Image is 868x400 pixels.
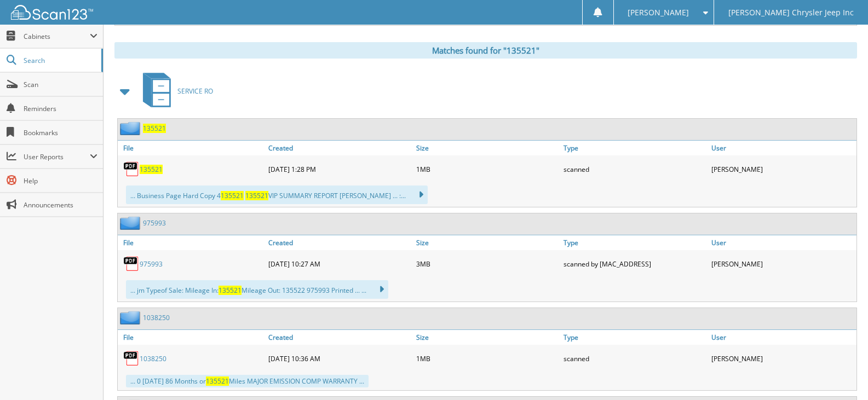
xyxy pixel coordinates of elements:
span: 135521 [206,376,229,386]
div: [PERSON_NAME] [709,347,856,369]
span: User Reports [24,152,90,161]
span: Help [24,176,97,185]
a: User [709,330,856,345]
img: folder2.png [120,311,143,324]
span: [PERSON_NAME] [628,9,689,16]
div: 1MB [413,347,561,369]
a: User [709,141,856,155]
a: Type [561,235,709,250]
a: 135521 [143,124,166,133]
div: ... 0 [DATE] 86 Months or Miles MAJOR EMISSION COMP WARRANTY ... [126,375,369,387]
img: PDF.png [123,256,140,272]
a: Created [266,330,413,345]
div: [DATE] 1:28 PM [266,158,413,180]
span: Search [24,56,96,65]
span: Scan [24,80,97,89]
a: Size [413,141,561,155]
a: Size [413,330,561,345]
div: [PERSON_NAME] [709,158,856,180]
div: scanned by [MAC_ADDRESS] [561,253,709,275]
a: Created [266,235,413,250]
a: Type [561,141,709,155]
img: folder2.png [120,121,143,135]
a: Type [561,330,709,345]
a: Created [266,141,413,155]
a: 975993 [140,259,163,269]
div: scanned [561,347,709,369]
a: User [709,235,856,250]
a: Size [413,235,561,250]
div: 1MB [413,158,561,180]
div: 3MB [413,253,561,275]
div: Matches found for "135521" [114,42,857,59]
div: [DATE] 10:27 AM [266,253,413,275]
iframe: Chat Widget [813,347,868,400]
a: File [118,141,266,155]
span: Cabinets [24,32,90,41]
a: 1038250 [143,313,170,322]
a: 975993 [143,218,166,228]
span: 135521 [221,191,244,200]
div: ... jm Typeof Sale: Mileage In: Mileage Out: 135522 975993 Printed ... ... [126,280,388,299]
a: File [118,235,266,250]
img: PDF.png [123,350,140,367]
div: ... Business Page Hard Copy 4 VIP SUMMARY REPORT [PERSON_NAME] ... :... [126,185,428,204]
span: Bookmarks [24,128,97,137]
a: File [118,330,266,345]
a: SERVICE RO [136,69,213,113]
div: scanned [561,158,709,180]
span: Reminders [24,104,97,113]
span: SERVICE RO [177,86,213,96]
img: scan123-logo-white.svg [11,5,93,20]
span: 135521 [219,286,242,295]
img: folder2.png [120,216,143,230]
div: [PERSON_NAME] [709,253,856,275]
img: PDF.png [123,161,140,177]
span: 135521 [245,191,268,200]
span: [PERSON_NAME] Chrysler Jeep Inc [728,9,854,16]
span: Announcements [24,200,97,210]
div: [DATE] 10:36 AM [266,347,413,369]
a: 1038250 [140,354,166,363]
a: 135521 [140,165,163,174]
